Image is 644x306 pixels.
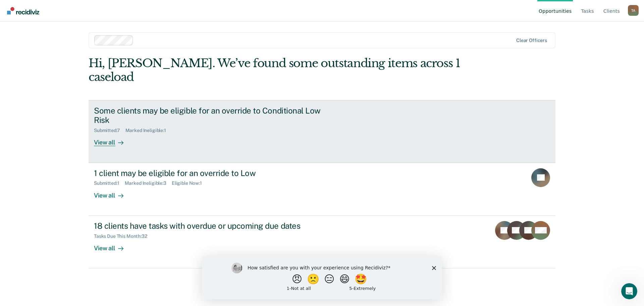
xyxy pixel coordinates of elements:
div: T A [628,5,639,16]
iframe: Intercom live chat [621,283,637,299]
a: Some clients may be eligible for an override to Conditional Low RiskSubmitted:7Marked Ineligible:... [89,100,555,163]
div: View all [94,133,131,146]
div: 18 clients have tasks with overdue or upcoming due dates [94,221,329,231]
div: Some clients may be eligible for an override to Conditional Low Risk [94,106,329,125]
div: Eligible Now : 1 [172,180,207,186]
a: 1 client may be eligible for an override to LowSubmitted:1Marked Ineligible:3Eligible Now:1View all [89,163,555,216]
div: Marked Ineligible : 3 [125,180,172,186]
div: View all [94,186,131,199]
div: 1 client may be eligible for an override to Low [94,168,329,178]
div: Clear officers [516,38,547,43]
div: Marked Ineligible : 1 [125,128,171,133]
button: Profile dropdown button [628,5,639,16]
a: 18 clients have tasks with overdue or upcoming due datesTasks Due This Month:32View all [89,216,555,268]
div: Submitted : 7 [94,128,125,133]
img: Recidiviz [7,7,39,14]
div: Hi, [PERSON_NAME]. We’ve found some outstanding items across 1 caseload [89,56,462,84]
div: Submitted : 1 [94,180,125,186]
iframe: Survey by Kim from Recidiviz [202,256,442,299]
div: Tasks Due This Month : 32 [94,233,153,239]
div: View all [94,239,131,252]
